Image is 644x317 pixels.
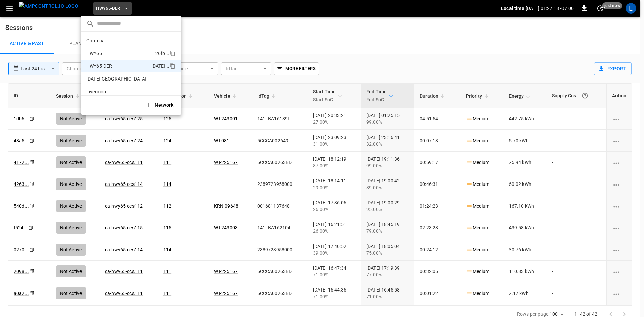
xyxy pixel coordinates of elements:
[86,37,152,44] p: Gardena
[86,88,153,95] p: Livermore
[169,49,176,57] div: copy
[86,63,149,69] p: HWY65-DER
[86,75,152,82] p: [DATE][GEOGRAPHIC_DATA]
[86,50,153,57] p: HWY65
[169,62,176,70] div: copy
[141,98,179,112] button: Network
